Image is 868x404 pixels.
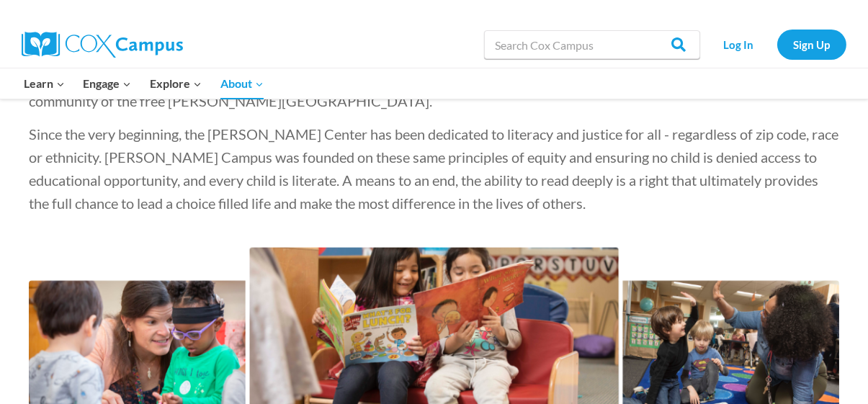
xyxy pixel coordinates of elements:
nav: Primary Navigation [14,68,272,99]
input: Search Cox Campus [484,30,700,59]
a: Sign Up [777,30,846,59]
a: Log In [707,30,770,59]
button: Child menu of Engage [74,68,141,99]
button: Child menu of Learn [14,68,74,99]
img: Cox Campus [22,32,183,58]
span: Since the very beginning, the [PERSON_NAME] Center has been dedicated to literacy and justice for... [29,125,838,212]
nav: Secondary Navigation [707,30,846,59]
button: Child menu of About [211,68,273,99]
button: Child menu of Explore [140,68,211,99]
